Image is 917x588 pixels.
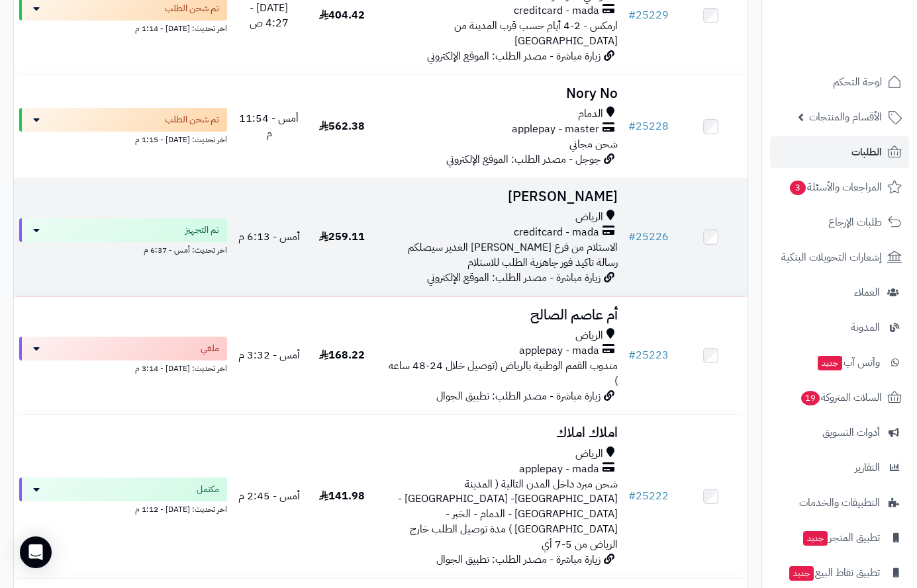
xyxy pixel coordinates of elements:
[384,86,618,101] h3: Nory No
[799,493,880,512] span: التطبيقات والخدمات
[770,347,909,378] a: وآتس آبجديد
[398,476,618,552] span: شحن مبرد داخل المدن التالية ( المدينة [GEOGRAPHIC_DATA]- [GEOGRAPHIC_DATA] - [GEOGRAPHIC_DATA] - ...
[789,566,814,581] span: جديد
[319,118,365,134] span: 562.38
[446,151,601,167] span: جوجل - مصدر الطلب: الموقع الإلكتروني
[770,276,909,308] a: العملاء
[770,522,909,554] a: تطبيق المتجرجديد
[628,488,636,504] span: #
[628,488,669,504] a: #25222
[801,391,820,405] span: 19
[822,423,880,442] span: أدوات التسويق
[628,347,636,363] span: #
[427,270,601,286] span: زيارة مباشرة - مصدر الطلب: الموقع الإلكتروني
[809,108,882,126] span: الأقسام والمنتجات
[827,37,904,65] img: logo-2.png
[319,347,365,363] span: 168.22
[165,2,219,15] span: تم شحن الطلب
[770,241,909,273] a: إشعارات التحويلات البنكية
[770,136,909,168] a: الطلبات
[389,358,618,389] span: مندوب القمم الوطنية بالرياض (توصيل خلال 24-48 ساعه )
[628,7,636,23] span: #
[569,136,618,152] span: شحن مجاني
[185,224,219,237] span: تم التجهيز
[770,417,909,448] a: أدوات التسويق
[828,213,882,231] span: طلبات الإرجاع
[790,181,806,195] span: 3
[436,388,601,404] span: زيارة مباشرة - مصدر الطلب: تطبيق الجوال
[628,7,669,23] a: #25229
[514,225,599,240] span: creditcard - mada
[770,312,909,343] a: المدونة
[770,452,909,483] a: التقارير
[201,342,219,355] span: ملغي
[788,564,880,582] span: تطبيق نقاط البيع
[770,206,909,238] a: طلبات الإرجاع
[512,122,599,137] span: applepay - master
[628,229,669,245] a: #25226
[628,118,669,134] a: #25228
[384,425,618,441] h3: املاك املاك
[628,229,636,245] span: #
[454,18,618,49] span: ارمكس - 2-4 أيام حسب قرب المدينة من [GEOGRAPHIC_DATA]
[855,458,880,477] span: التقارير
[19,501,227,515] div: اخر تحديث: [DATE] - 1:12 م
[575,210,603,225] span: الرياض
[770,171,909,203] a: المراجعات والأسئلة3
[781,248,882,267] span: إشعارات التحويلات البنكية
[628,118,636,134] span: #
[833,73,882,91] span: لوحة التحكم
[851,318,880,337] span: المدونة
[770,487,909,519] a: التطبيقات والخدمات
[319,229,365,245] span: 259.11
[20,536,52,568] div: Open Intercom Messenger
[19,132,227,146] div: اخر تحديث: [DATE] - 1:15 م
[384,308,618,323] h3: أم عاصم الصالح
[238,229,300,245] span: أمس - 6:13 م
[19,360,227,374] div: اخر تحديث: [DATE] - 3:14 م
[578,106,603,122] span: الدمام
[436,552,601,567] span: زيارة مباشرة - مصدر الطلب: تطبيق الجوال
[384,189,618,204] h3: [PERSON_NAME]
[575,446,603,462] span: الرياض
[239,110,299,142] span: أمس - 11:54 م
[514,3,599,19] span: creditcard - mada
[427,48,601,64] span: زيارة مباشرة - مصدر الطلب: الموقع الإلكتروني
[854,283,880,302] span: العملاء
[851,143,882,161] span: الطلبات
[519,343,599,358] span: applepay - mada
[770,66,909,98] a: لوحة التحكم
[238,488,300,504] span: أمس - 2:45 م
[575,328,603,343] span: الرياض
[818,356,842,370] span: جديد
[319,7,365,23] span: 404.42
[770,382,909,413] a: السلات المتروكة19
[197,483,219,496] span: مكتمل
[628,347,669,363] a: #25223
[789,178,882,196] span: المراجعات والأسئلة
[319,488,365,504] span: 141.98
[519,462,599,477] span: applepay - mada
[19,21,227,34] div: اخر تحديث: [DATE] - 1:14 م
[19,242,227,256] div: اخر تحديث: أمس - 6:37 م
[165,113,219,126] span: تم شحن الطلب
[408,239,618,271] span: الاستلام من فرع [PERSON_NAME] الغدير سيصلكم رسالة تاكيد فور جاهزية الطلب للاستلام
[816,353,880,372] span: وآتس آب
[800,388,882,407] span: السلات المتروكة
[238,347,300,363] span: أمس - 3:32 م
[803,531,828,546] span: جديد
[802,528,880,547] span: تطبيق المتجر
